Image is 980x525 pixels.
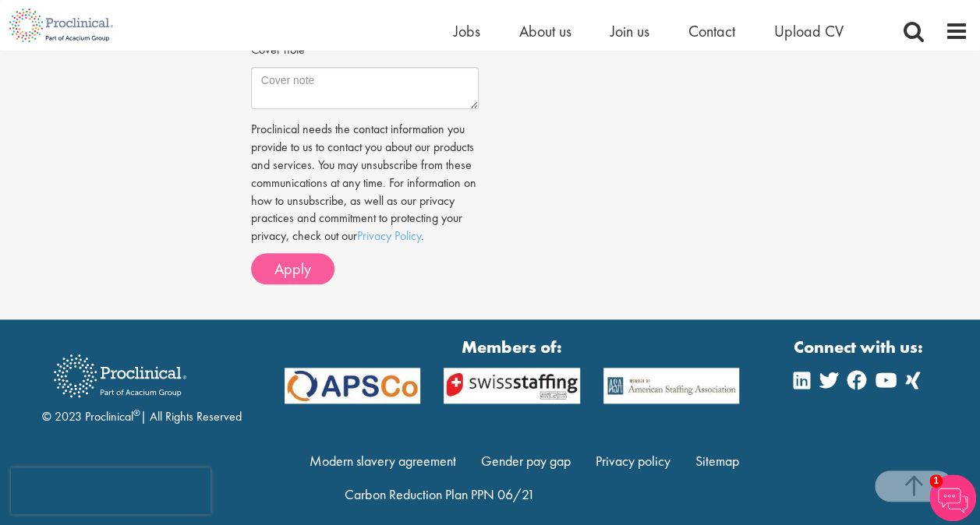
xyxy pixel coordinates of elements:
[610,21,649,41] a: Join us
[929,474,943,488] span: 1
[310,452,456,470] a: Modern slavery agreement
[11,467,211,514] iframe: reCAPTCHA
[794,335,926,359] strong: Connect with us:
[688,21,735,41] a: Contact
[133,407,140,419] sup: ®
[432,368,591,403] img: APSCo
[929,474,976,521] img: Chatbot
[274,259,311,279] span: Apply
[42,344,198,408] img: Proclinical Recruitment
[345,485,534,503] a: Carbon Reduction Plan PPN 06/21
[357,227,421,244] a: Privacy Policy
[251,121,479,245] p: Proclinical needs the contact information you provide to us to contact you about our products and...
[285,335,740,359] strong: Members of:
[273,368,432,403] img: APSCo
[596,452,670,470] a: Privacy policy
[251,253,334,284] button: Apply
[42,343,242,426] div: © 2023 Proclinical | All Rights Reserved
[519,21,571,41] a: About us
[481,452,571,470] a: Gender pay gap
[592,368,751,403] img: APSCo
[774,21,844,41] a: Upload CV
[695,452,738,470] a: Sitemap
[454,21,480,41] a: Jobs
